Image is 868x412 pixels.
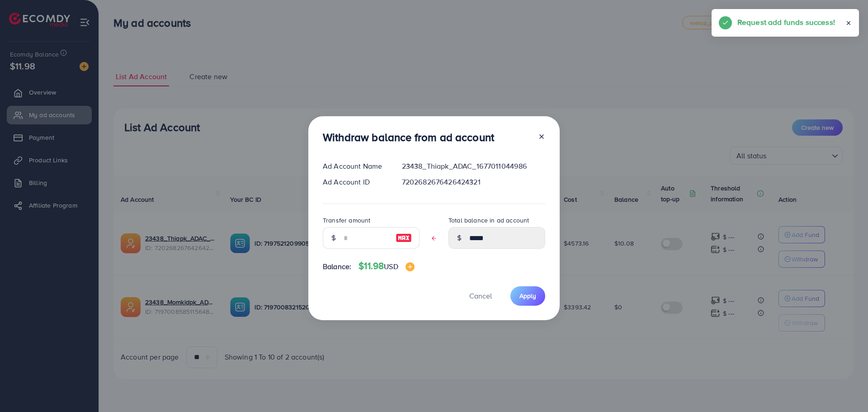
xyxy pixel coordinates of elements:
[395,177,552,187] div: 7202682676426424321
[323,261,351,272] span: Balance:
[395,161,552,171] div: 23438_Thiapk_ADAC_1677011044986
[448,216,529,225] label: Total balance in ad account
[396,232,412,243] img: image
[316,161,395,171] div: Ad Account Name
[323,216,370,225] label: Transfer amount
[830,371,861,405] iframe: Chat
[458,286,503,306] button: Cancel
[519,291,536,300] span: Apply
[469,291,492,301] span: Cancel
[359,260,414,272] h4: $11.98
[510,286,545,306] button: Apply
[406,262,415,271] img: image
[316,177,395,187] div: Ad Account ID
[323,131,494,144] h3: Withdraw balance from ad account
[737,16,835,28] h5: Request add funds success!
[384,261,398,271] span: USD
